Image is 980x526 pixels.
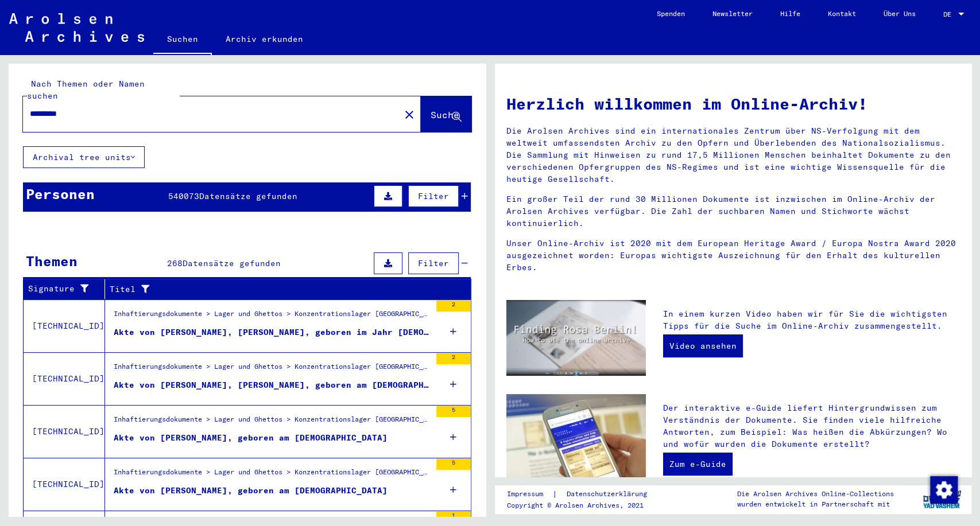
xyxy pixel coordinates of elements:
[431,109,459,120] span: Suche
[408,252,459,274] button: Filter
[506,394,646,488] img: eguide.jpg
[557,488,661,500] a: Datenschutzerklärung
[24,352,105,405] td: [TECHNICAL_ID]
[737,489,894,499] p: Die Arolsen Archives Online-Collections
[9,13,144,42] img: Arolsen_neg.svg
[421,96,471,132] button: Suche
[663,453,733,476] a: Zum e-Guide
[943,10,956,18] span: DE
[26,184,95,204] div: Personen
[506,92,960,116] h1: Herzlich willkommen im Online-Archiv!
[27,79,145,101] mat-label: Nach Themen oder Namen suchen
[167,258,183,268] span: 268
[418,191,449,201] span: Filter
[183,258,281,268] span: Datensätze gefunden
[24,299,105,352] td: [TECHNICAL_ID]
[110,283,443,295] div: Titel
[114,432,388,444] div: Akte von [PERSON_NAME], geboren am [DEMOGRAPHIC_DATA]
[507,500,661,511] p: Copyright © Arolsen Archives, 2021
[114,361,431,377] div: Inhaftierungsdokumente > Lager und Ghettos > Konzentrationslager [GEOGRAPHIC_DATA] > Individuelle...
[168,191,199,201] span: 540073
[507,488,552,500] a: Impressum
[507,488,661,500] div: |
[418,258,449,268] span: Filter
[506,300,646,376] img: video.jpg
[212,25,317,53] a: Archiv erkunden
[114,326,431,338] div: Akte von [PERSON_NAME], [PERSON_NAME], geboren im Jahr [DEMOGRAPHIC_DATA]
[408,185,459,207] button: Filter
[114,379,431,391] div: Akte von [PERSON_NAME], [PERSON_NAME], geboren am [DEMOGRAPHIC_DATA]
[402,108,416,122] mat-icon: close
[929,476,957,503] div: Zustimmung ändern
[28,283,90,295] div: Signature
[26,251,78,271] div: Themen
[114,414,431,430] div: Inhaftierungsdokumente > Lager und Ghettos > Konzentrationslager [GEOGRAPHIC_DATA] > Individuelle...
[199,191,297,201] span: Datensätze gefunden
[930,476,958,504] img: Zustimmung ändern
[436,406,471,417] div: 5
[28,280,104,298] div: Signature
[506,237,960,274] p: Unser Online-Archiv ist 2020 mit dem European Heritage Award / Europa Nostra Award 2020 ausgezeic...
[663,308,960,332] p: In einem kurzen Video haben wir für Sie die wichtigsten Tipps für die Suche im Online-Archiv zusa...
[398,103,421,126] button: Clear
[436,300,471,311] div: 2
[436,511,471,523] div: 1
[114,309,431,325] div: Inhaftierungsdokumente > Lager und Ghettos > Konzentrationslager [GEOGRAPHIC_DATA] ([GEOGRAPHIC_D...
[110,280,457,298] div: Titel
[24,405,105,458] td: [TECHNICAL_ID]
[663,402,960,450] p: Der interaktive e-Guide liefert Hintergrundwissen zum Verständnis der Dokumente. Sie finden viele...
[24,458,105,511] td: [TECHNICAL_ID]
[114,485,388,497] div: Akte von [PERSON_NAME], geboren am [DEMOGRAPHIC_DATA]
[114,467,431,483] div: Inhaftierungsdokumente > Lager und Ghettos > Konzentrationslager [GEOGRAPHIC_DATA] > Individuelle...
[506,193,960,229] p: Ein großer Teil der rund 30 Millionen Dokumente ist inzwischen im Online-Archiv der Arolsen Archi...
[23,146,145,168] button: Archival tree units
[920,485,963,513] img: yv_logo.png
[153,25,212,55] a: Suchen
[663,334,743,357] a: Video ansehen
[737,499,894,509] p: wurden entwickelt in Partnerschaft mit
[506,125,960,185] p: Die Arolsen Archives sind ein internationales Zentrum über NS-Verfolgung mit dem weltweit umfasse...
[436,353,471,364] div: 2
[436,458,471,470] div: 5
